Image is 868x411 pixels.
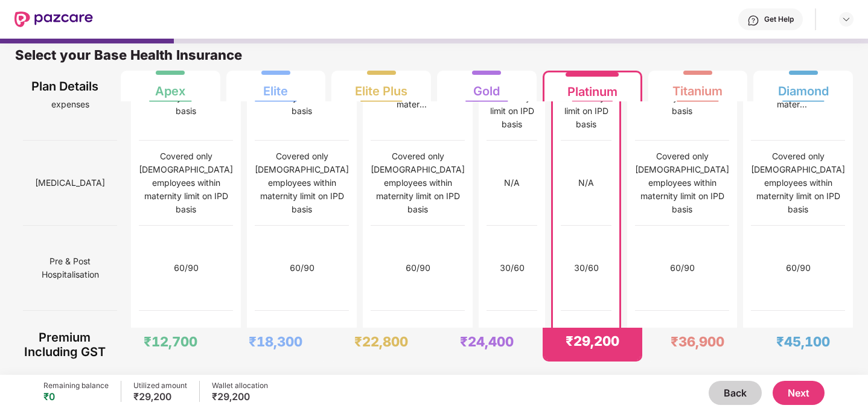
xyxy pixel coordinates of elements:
div: N/A [578,176,594,190]
div: ₹22,800 [354,333,408,350]
div: Remaining balance [43,381,109,390]
div: ₹29,200 [212,390,268,403]
img: New Pazcare Logo [14,11,93,27]
div: 30/60 [500,261,525,275]
div: 60/90 [670,261,695,275]
div: Gold [473,74,500,98]
div: 60/90 [406,261,430,275]
img: svg+xml;base64,PHN2ZyBpZD0iSGVscC0zMngzMiIgeG1sbnM9Imh0dHA6Ly93d3cudzMub3JnLzIwMDAvc3ZnIiB3aWR0aD... [747,14,759,27]
span: [MEDICAL_DATA] [35,171,105,194]
div: ₹45,100 [776,333,830,350]
div: Premium Including GST [23,328,107,362]
div: 60/90 [174,261,199,275]
div: Covered only [DEMOGRAPHIC_DATA] employees within maternity limit on IPD basis [751,150,845,216]
div: Elite Plus [355,74,407,98]
div: ₹0 [43,390,109,403]
div: 60/90 [786,261,811,275]
div: Elite [263,74,288,98]
div: ₹18,300 [249,333,302,350]
div: ₹12,700 [144,333,197,350]
div: ₹36,900 [671,333,724,350]
div: ₹24,400 [460,333,514,350]
div: Diamond [778,74,829,98]
span: Pre & Post Hospitalisation [23,250,117,286]
div: ₹29,200 [133,390,187,403]
div: Plan Details [23,71,107,101]
div: Platinum [567,75,617,99]
div: Wallet allocation [212,381,268,390]
div: Select your Base Health Insurance [15,46,853,71]
div: Covered only [DEMOGRAPHIC_DATA] employees within maternity limit on IPD basis [635,150,729,216]
div: Apex [155,74,185,98]
div: Covered only [DEMOGRAPHIC_DATA] employees within maternity limit on IPD basis [371,150,465,216]
div: Utilized amount [133,381,187,390]
button: Next [773,381,825,405]
div: 30/60 [574,261,599,275]
div: 60/90 [290,261,314,275]
div: N/A [504,176,520,190]
img: svg+xml;base64,PHN2ZyBpZD0iRHJvcGRvd24tMzJ4MzIiIHhtbG5zPSJodHRwOi8vd3d3LnczLm9yZy8yMDAwL3N2ZyIgd2... [841,14,851,24]
div: Covered only [DEMOGRAPHIC_DATA] employees within maternity limit on IPD basis [255,150,349,216]
div: Get Help [764,14,794,24]
button: Back [709,381,762,405]
div: ₹29,200 [566,333,619,349]
div: Covered only [DEMOGRAPHIC_DATA] employees within maternity limit on IPD basis [139,150,233,216]
div: Titanium [672,74,723,98]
